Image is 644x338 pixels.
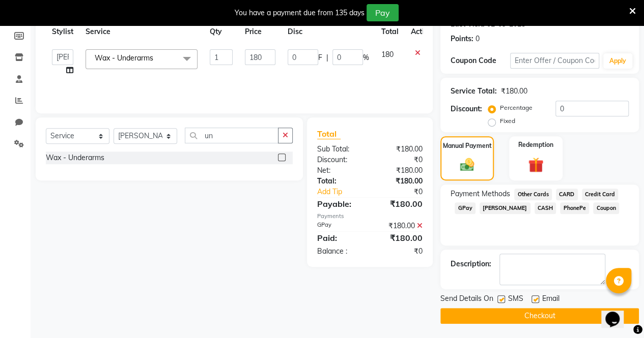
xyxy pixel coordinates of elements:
div: You have a payment due from 135 days [235,8,365,18]
div: ₹180.00 [370,176,430,187]
input: Enter Offer / Coupon Code [510,53,599,69]
th: Total [375,20,405,43]
a: Add Tip [310,187,380,197]
span: Coupon [593,202,619,214]
th: Action [405,20,438,43]
div: ₹0 [370,155,430,165]
div: Paid: [310,232,370,244]
span: CARD [556,189,578,200]
label: Redemption [518,140,553,149]
div: Sub Total: [310,144,370,155]
div: Payable: [310,198,370,210]
a: x [153,53,158,63]
div: Discount: [451,104,482,114]
th: Disc [282,20,375,43]
label: Manual Payment [443,141,492,150]
div: Points: [451,34,473,44]
span: F [318,52,322,63]
div: Balance : [310,246,370,257]
div: ₹180.00 [370,165,430,176]
button: Checkout [440,308,639,324]
div: ₹180.00 [501,86,527,97]
img: _gift.svg [523,156,548,174]
th: Stylist [46,20,79,43]
th: Price [239,20,282,43]
div: Total: [310,176,370,187]
label: Percentage [500,103,533,112]
button: Apply [603,53,632,69]
div: ₹0 [370,246,430,257]
span: SMS [508,293,523,306]
span: Payment Methods [451,189,510,199]
span: Total [317,129,341,139]
span: [PERSON_NAME] [480,202,530,214]
label: Fixed [500,116,515,126]
div: ₹180.00 [370,198,430,210]
span: GPay [455,202,475,214]
iframe: chat widget [601,297,634,328]
div: GPay [310,221,370,231]
div: ₹0 [380,187,430,197]
input: Search or Scan [185,128,278,143]
div: Description: [451,259,491,269]
span: 180 [381,50,394,59]
div: Service Total: [451,86,497,97]
div: Net: [310,165,370,176]
div: ₹180.00 [370,232,430,244]
span: Other Cards [514,189,552,200]
span: Send Details On [440,293,493,306]
div: Payments [317,212,423,221]
div: Wax - Underarms [46,152,104,163]
button: Pay [367,4,399,21]
div: ₹180.00 [370,144,430,155]
div: 0 [475,34,480,44]
span: % [363,52,369,63]
th: Service [79,20,204,43]
div: ₹180.00 [370,221,430,231]
span: Email [542,293,559,306]
div: Discount: [310,155,370,165]
span: PhonePe [560,202,589,214]
img: _cash.svg [456,157,479,173]
div: Coupon Code [451,55,510,66]
span: Credit Card [582,189,619,200]
span: CASH [535,202,556,214]
span: Wax - Underarms [95,53,153,63]
span: | [326,52,328,63]
th: Qty [204,20,239,43]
